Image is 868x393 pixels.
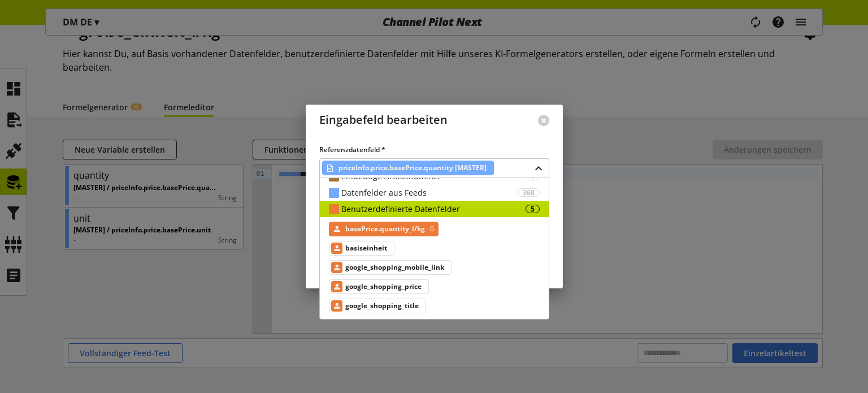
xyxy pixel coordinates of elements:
span: basiseinheit [345,241,387,255]
div: Datenfelder aus Feeds [341,187,518,198]
div: Benutzerdefinierte Datenfelder [341,203,526,215]
span: google_shopping_title [345,299,419,313]
label: Referenzdatenfeld * [319,145,549,155]
span: priceInfo.price.basePrice.quantity [MASTER] [338,161,487,175]
div: 5 [526,205,540,213]
h2: Eingabefeld bearbeiten [319,114,448,127]
span: 0 [428,222,434,236]
span: basePrice.quantity_l/kg [345,222,425,236]
span: google_shopping_price [345,280,422,293]
div: 368 [518,188,540,197]
span: google_shopping_mobile_link [345,261,444,274]
div: 1 [526,172,540,180]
